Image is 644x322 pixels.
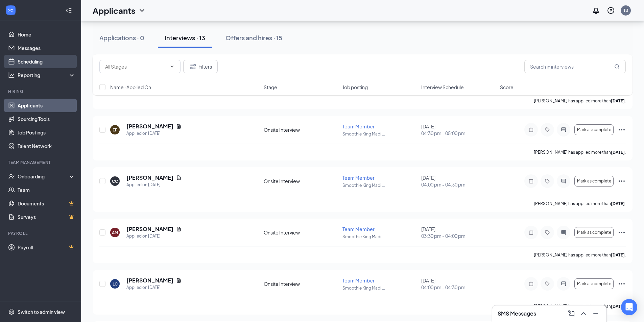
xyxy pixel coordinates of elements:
svg: Document [176,226,182,232]
div: Onsite Interview [264,229,338,236]
svg: Note [527,230,535,235]
svg: ComposeMessage [567,309,575,318]
div: AM [112,230,118,236]
div: [DATE] [421,123,496,137]
h5: [PERSON_NAME] [126,123,173,130]
span: Team Member [342,123,375,129]
button: Minimize [590,308,601,319]
button: Filter Filters [183,60,218,73]
h5: [PERSON_NAME] [126,277,173,284]
h1: Applicants [93,5,135,16]
div: LC [113,281,118,287]
button: ChevronUp [578,308,589,319]
span: Team Member [342,277,375,283]
div: Reporting [18,72,76,78]
svg: Settings [8,308,15,315]
svg: ActiveChat [559,230,568,235]
svg: ActiveChat [559,127,568,132]
svg: Ellipses [618,228,626,237]
span: Score [500,84,514,91]
h3: SMS Messages [498,310,536,317]
div: Offers and hires · 15 [225,33,282,42]
div: [DATE] [421,277,496,291]
div: [DATE] [421,226,496,239]
a: Team [18,183,75,197]
svg: Note [527,127,535,132]
div: Switch to admin view [18,308,65,315]
svg: Tag [543,178,551,184]
div: Team Management [8,159,74,165]
div: Onsite Interview [264,126,338,133]
p: [PERSON_NAME] has applied more than . [534,252,626,258]
span: Name · Applied On [110,84,151,91]
svg: ChevronUp [579,309,588,318]
p: Smoothie King Madi ... [342,131,417,137]
div: Onsite Interview [264,178,338,184]
a: Applicants [18,99,75,112]
p: Smoothie King Madi ... [342,285,417,291]
span: Mark as complete [577,230,611,235]
div: TB [623,7,628,13]
svg: ActiveChat [559,281,568,287]
span: Interview Schedule [421,84,464,91]
span: Job posting [342,84,368,91]
a: DocumentsCrown [18,197,75,210]
a: PayrollCrown [18,241,75,254]
span: Stage [264,84,277,91]
div: Applications · 0 [99,33,144,42]
span: Team Member [342,175,375,181]
div: CC [112,178,118,184]
span: 03:30 pm - 04:00 pm [421,232,496,239]
svg: Tag [543,281,551,287]
p: [PERSON_NAME] has applied more than . [534,149,626,155]
div: Hiring [8,89,74,94]
div: Applied on [DATE] [126,233,182,240]
h5: [PERSON_NAME] [126,174,173,181]
span: 04:30 pm - 05:00 pm [421,130,496,137]
button: Mark as complete [574,176,614,187]
svg: Note [527,178,535,184]
svg: Document [176,278,182,283]
a: Home [18,28,75,41]
p: Smoothie King Madi ... [342,182,417,188]
svg: ChevronDown [138,6,146,15]
svg: Filter [189,63,197,71]
svg: Analysis [8,72,15,78]
div: Applied on [DATE] [126,130,182,137]
b: [DATE] [611,304,625,309]
div: EF [113,127,117,133]
svg: ChevronDown [169,64,175,69]
div: [DATE] [421,174,496,188]
span: Mark as complete [577,281,611,286]
a: Scheduling [18,55,75,68]
svg: Tag [543,230,551,235]
div: Interviews · 13 [165,33,205,42]
svg: Notifications [592,6,600,15]
svg: Minimize [592,309,600,318]
a: Sourcing Tools [18,112,75,126]
input: All Stages [105,63,167,70]
svg: MagnifyingGlass [614,64,620,69]
svg: WorkstreamLogo [7,7,14,14]
b: [DATE] [611,252,625,257]
b: [DATE] [611,150,625,155]
svg: Document [176,175,182,180]
button: ComposeMessage [566,308,577,319]
div: Applied on [DATE] [126,284,182,291]
svg: QuestionInfo [607,6,615,15]
p: [PERSON_NAME] has applied more than . [534,303,626,309]
span: 04:00 pm - 04:30 pm [421,284,496,291]
svg: Collapse [65,7,72,14]
svg: Document [176,124,182,129]
svg: ActiveChat [559,178,568,184]
p: Smoothie King Madi ... [342,234,417,240]
svg: UserCheck [8,173,15,180]
button: Mark as complete [574,278,614,289]
div: Onboarding [18,173,70,180]
a: Talent Network [18,139,75,153]
p: [PERSON_NAME] has applied more than . [534,201,626,206]
svg: Ellipses [618,280,626,288]
div: Payroll [8,230,74,236]
span: 04:00 pm - 04:30 pm [421,181,496,188]
span: Mark as complete [577,179,611,183]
